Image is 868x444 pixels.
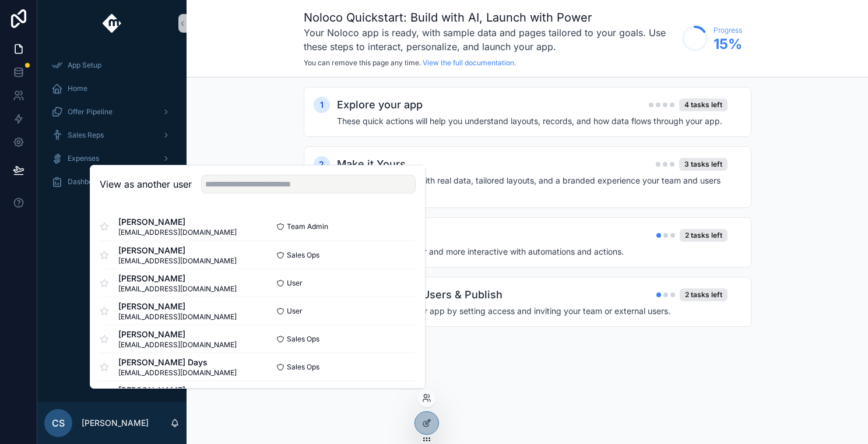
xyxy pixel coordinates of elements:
a: Home [44,78,180,99]
a: Dashboards [44,171,180,192]
a: Sales Reps [44,125,180,146]
span: Sales Reps [68,131,104,140]
span: User [287,306,303,316]
a: Expenses [44,148,180,169]
span: [EMAIL_ADDRESS][DOMAIN_NAME] [118,228,237,237]
a: App Setup [44,55,180,76]
a: View the full documentation. [423,58,516,67]
div: scrollable content [37,47,187,207]
span: [EMAIL_ADDRESS][DOMAIN_NAME] [118,340,237,350]
span: Sales Ops [287,334,319,344]
span: [PERSON_NAME] [118,216,237,228]
img: App logo [103,14,122,33]
span: [EMAIL_ADDRESS][DOMAIN_NAME] [118,284,237,294]
h2: View as another user [100,177,192,191]
span: [PERSON_NAME] Days [118,357,237,368]
span: [EMAIL_ADDRESS][DOMAIN_NAME] [118,368,237,378]
span: Offer Pipeline [68,107,113,117]
p: [PERSON_NAME] [82,417,149,429]
span: [PERSON_NAME] [118,301,237,312]
span: [PERSON_NAME] [118,385,237,396]
span: Sales Ops [287,251,319,260]
span: Team Admin [287,222,328,231]
h3: Your Noloco app is ready, with sample data and pages tailored to your goals. Use these steps to i... [304,26,676,54]
span: 15 % [714,35,742,54]
h1: Noloco Quickstart: Build with AI, Launch with Power [304,9,676,26]
span: [PERSON_NAME] [118,329,237,340]
a: Offer Pipeline [44,101,180,122]
span: App Setup [68,61,101,70]
span: CS [52,416,65,430]
span: [PERSON_NAME] [118,273,237,284]
span: User [287,279,303,288]
span: [EMAIL_ADDRESS][DOMAIN_NAME] [118,256,237,266]
span: You can remove this page any time. [304,58,421,67]
span: Progress [714,26,742,35]
span: [PERSON_NAME] [118,245,237,256]
span: Sales Ops [287,362,319,372]
span: Home [68,84,87,93]
span: Expenses [68,154,99,163]
span: [EMAIL_ADDRESS][DOMAIN_NAME] [118,312,237,322]
span: Dashboards [68,177,107,186]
